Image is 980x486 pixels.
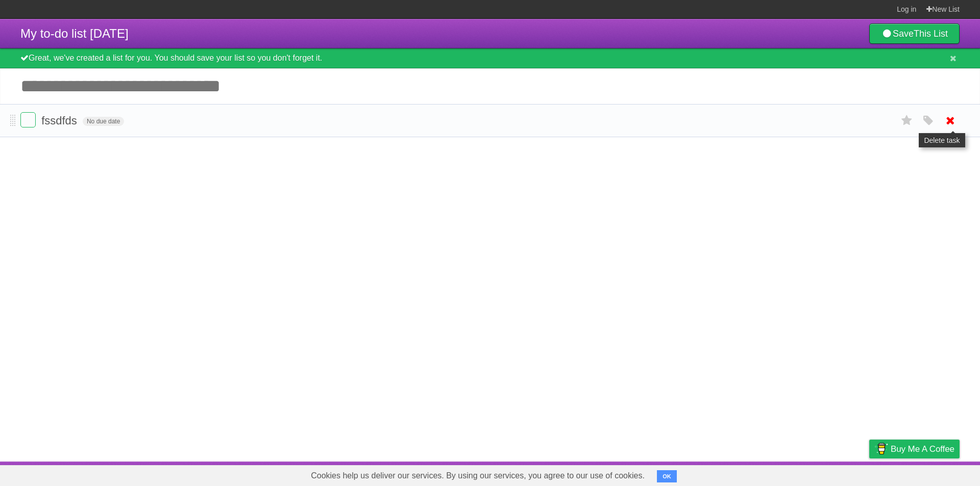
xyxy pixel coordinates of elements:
a: Buy me a coffee [869,440,960,458]
label: Done [20,112,36,127]
a: About [733,464,755,483]
span: My to-do list [DATE] [20,27,129,40]
a: Terms [821,464,844,483]
img: Buy me a coffee [874,440,888,457]
a: Suggest a feature [895,464,960,483]
label: Star task [897,112,917,129]
a: SaveThis List [869,23,960,44]
span: Buy me a coffee [891,440,954,458]
span: Cookies help us deliver our services. By using our services, you agree to our use of cookies. [301,466,655,486]
a: Privacy [856,464,883,483]
span: fssdfds [41,114,80,127]
b: This List [914,29,948,39]
span: No due date [83,117,124,126]
button: OK [657,470,677,482]
a: Developers [767,464,808,483]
